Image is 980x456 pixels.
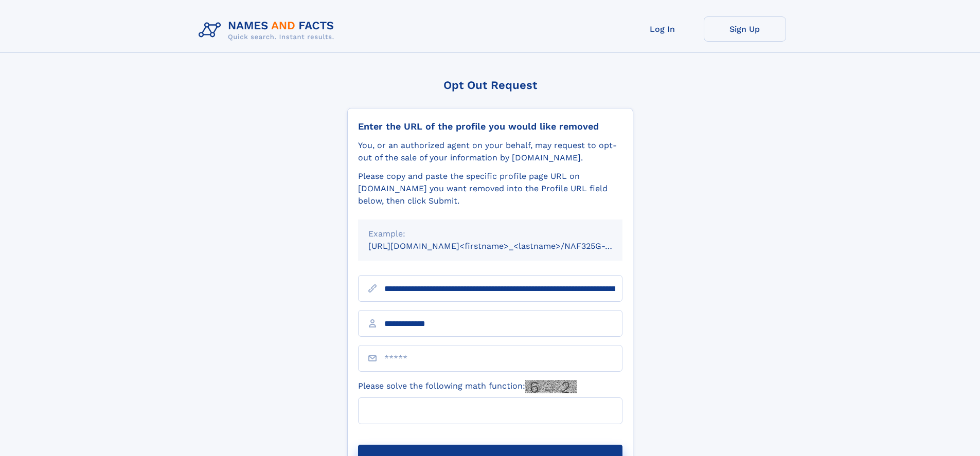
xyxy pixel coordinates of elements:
label: Please solve the following math function: [358,380,577,393]
div: Example: [368,228,612,240]
a: Log In [621,16,704,42]
small: [URL][DOMAIN_NAME]<firstname>_<lastname>/NAF325G-xxxxxxxx [368,241,642,251]
div: Please copy and paste the specific profile page URL on [DOMAIN_NAME] you want removed into the Pr... [358,170,622,207]
div: Enter the URL of the profile you would like removed [358,121,622,132]
div: You, or an authorized agent on your behalf, may request to opt-out of the sale of your informatio... [358,139,622,164]
a: Sign Up [704,16,786,42]
img: Logo Names and Facts [194,16,343,44]
div: Opt Out Request [347,79,633,92]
